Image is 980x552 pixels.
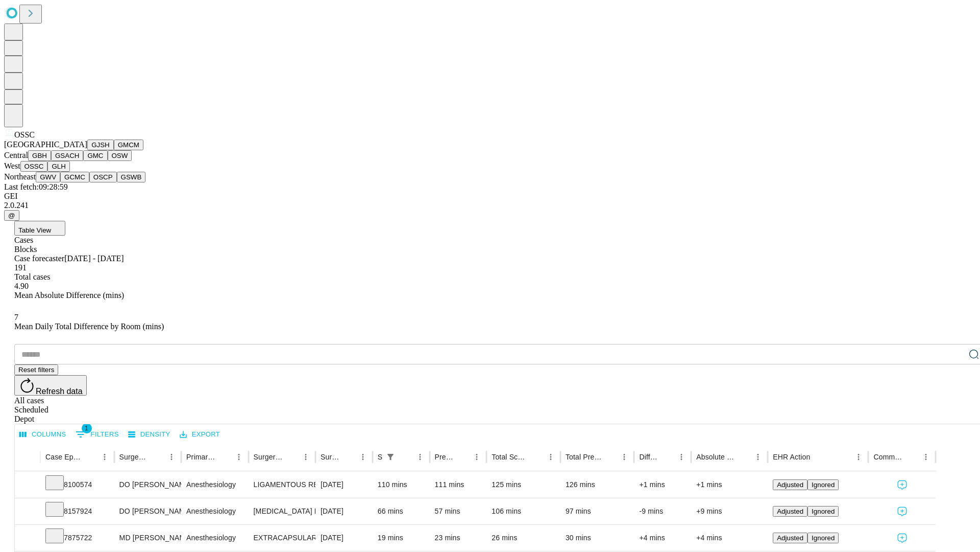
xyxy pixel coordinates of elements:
div: Absolute Difference [696,453,736,461]
div: Anesthesiology [186,472,243,498]
div: Surgeon Name [119,453,149,461]
span: Adjusted [777,508,803,515]
button: Expand [20,503,35,521]
div: Surgery Name [254,453,283,461]
button: Menu [544,450,558,464]
button: GJSH [87,140,114,150]
button: Table View [14,221,65,236]
span: Mean Absolute Difference (mins) [14,291,124,300]
div: 1 active filter [383,450,398,464]
button: Menu [470,450,484,464]
button: Menu [299,450,313,464]
button: Menu [851,450,866,464]
span: Central [4,151,28,159]
div: Surgery Date [321,453,340,461]
div: +4 mins [696,525,763,551]
button: Sort [529,450,544,464]
div: [DATE] [321,498,367,524]
button: Show filters [383,450,398,464]
div: Total Predicted Duration [566,453,602,461]
div: Primary Service [186,453,216,461]
div: Difference [639,453,659,461]
span: 191 [14,263,27,272]
button: Select columns [17,427,69,443]
div: [MEDICAL_DATA] MEDIAL OR LATERAL MENISCECTOMY [254,498,310,524]
button: OSCP [89,172,117,182]
button: Sort [660,450,674,464]
span: Case forecaster [14,254,64,263]
span: Reset filters [18,366,54,374]
button: Sort [904,450,919,464]
div: 2.0.241 [4,201,976,210]
button: Sort [455,450,470,464]
button: GBH [28,150,51,161]
span: Ignored [812,508,835,515]
button: Reset filters [14,364,58,375]
div: Predicted In Room Duration [435,453,455,461]
button: Show filters [73,426,121,443]
button: Ignored [807,533,839,543]
span: Last fetch: 09:28:59 [4,182,68,191]
button: Ignored [807,479,839,490]
div: +1 mins [639,472,686,498]
div: 19 mins [378,525,425,551]
div: Anesthesiology [186,498,243,524]
button: GMCM [114,140,143,150]
div: 26 mins [492,525,555,551]
div: EHR Action [773,453,810,461]
button: Menu [674,450,689,464]
button: Density [126,427,173,443]
span: Adjusted [777,534,803,542]
span: [GEOGRAPHIC_DATA] [4,140,87,149]
button: GLH [47,161,69,172]
button: Export [177,427,223,443]
div: 106 mins [492,498,555,524]
button: Sort [811,450,825,464]
div: +4 mins [639,525,686,551]
button: Refresh data [14,375,87,396]
button: Menu [751,450,765,464]
button: GSWB [117,172,146,182]
span: Ignored [812,481,835,489]
button: Expand [20,476,35,494]
span: 1 [82,423,92,433]
div: EXTRACAPSULAR CATARACT REMOVAL WITH [MEDICAL_DATA] [254,525,310,551]
div: 111 mins [435,472,482,498]
span: Ignored [812,534,835,542]
button: Sort [341,450,356,464]
button: Menu [413,450,427,464]
div: 126 mins [566,472,629,498]
div: 97 mins [566,498,629,524]
button: Adjusted [773,506,807,517]
button: Sort [217,450,232,464]
div: 23 mins [435,525,482,551]
div: 7875722 [45,525,109,551]
button: Sort [150,450,164,464]
span: West [4,162,20,170]
div: 125 mins [492,472,555,498]
div: [DATE] [321,525,367,551]
div: Total Scheduled Duration [492,453,528,461]
button: Menu [356,450,370,464]
div: LIGAMENTOUS RECONSTRUCTION KNEE INTRA ARTICULAR [254,472,310,498]
span: Table View [18,226,51,234]
div: 110 mins [378,472,425,498]
button: GWV [36,172,60,182]
button: Sort [737,450,751,464]
button: OSW [108,150,132,161]
button: Sort [83,450,97,464]
button: GCMC [60,172,89,182]
div: 66 mins [378,498,425,524]
span: Northeast [4,172,36,181]
span: Adjusted [777,481,803,489]
span: Refresh data [36,387,83,396]
div: Scheduled In Room Duration [378,453,382,461]
div: Case Epic Id [45,453,82,461]
button: GMC [83,150,107,161]
button: Menu [617,450,631,464]
button: GSACH [51,150,83,161]
div: 8157924 [45,498,109,524]
button: Sort [603,450,617,464]
div: Anesthesiology [186,525,243,551]
div: Comments [873,453,903,461]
